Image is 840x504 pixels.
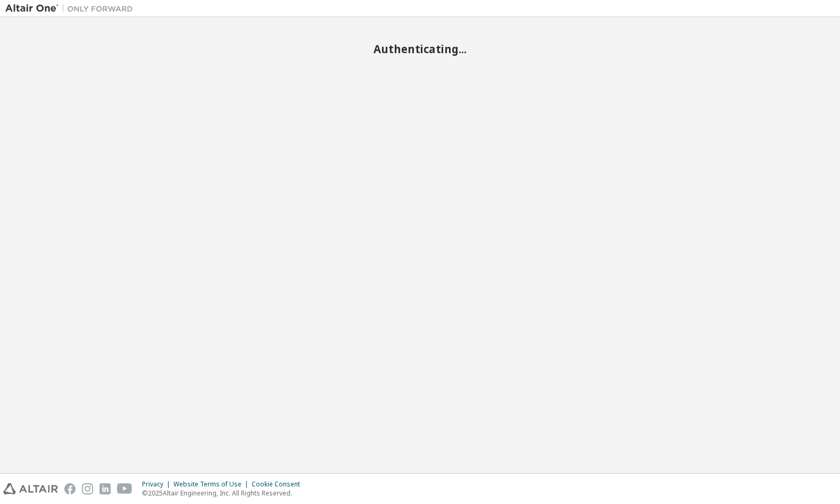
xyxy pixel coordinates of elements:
img: altair_logo.svg [3,483,58,494]
img: youtube.svg [117,483,132,494]
div: Cookie Consent [252,480,306,489]
img: linkedin.svg [99,483,111,494]
div: Privacy [142,480,173,489]
div: Website Terms of Use [173,480,252,489]
img: instagram.svg [82,483,93,494]
img: Altair One [5,3,138,14]
p: © 2025 Altair Engineering, Inc. All Rights Reserved. [142,489,306,498]
img: facebook.svg [64,483,76,494]
h2: Authenticating... [5,42,835,56]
